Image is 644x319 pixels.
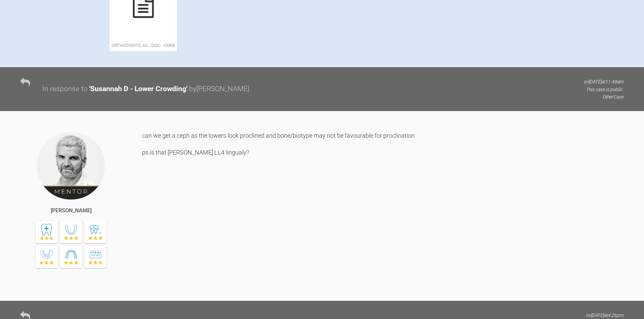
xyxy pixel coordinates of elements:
[110,39,177,51] span: orthodontic As….doc - 100KB
[189,83,249,95] div: by [PERSON_NAME]
[584,86,624,93] p: This case is public.
[584,93,624,101] p: Other Case
[42,83,88,95] div: In response to
[51,206,92,215] div: [PERSON_NAME]
[37,131,105,200] img: Ross Hobson
[142,131,624,291] div: can we get a ceph as the lowers look proclined and bone/biotype may not be favourable for proclin...
[584,78,624,85] p: on [DATE] at 11:48am
[586,312,624,319] p: on [DATE] at 4:26pm
[89,83,187,95] div: ' Susannah D - Lower Crowding '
